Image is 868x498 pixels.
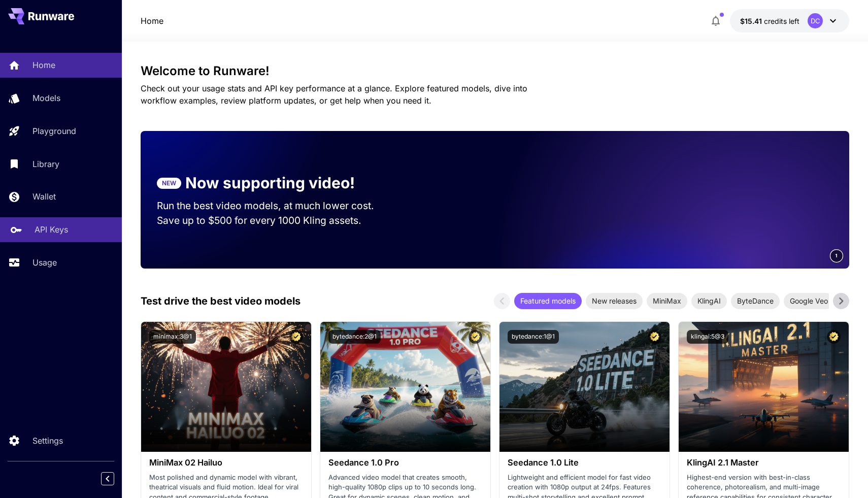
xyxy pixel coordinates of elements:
img: alt [141,322,311,452]
button: bytedance:1@1 [508,330,559,344]
p: Save up to $500 for every 1000 Kling assets. [157,213,393,228]
img: alt [499,322,670,452]
p: Now supporting video! [185,172,355,194]
button: Certified Model – Vetted for best performance and includes a commercial license. [469,330,482,344]
h3: Seedance 1.0 Pro [328,458,482,468]
div: Featured models [514,293,582,309]
span: New releases [586,295,643,306]
span: Google Veo [784,295,834,306]
div: Collapse sidebar [109,470,122,488]
h3: MiniMax 02 Hailuo [149,458,303,468]
button: Certified Model – Vetted for best performance and includes a commercial license. [648,330,661,344]
p: Run the best video models, at much lower cost. [157,198,393,213]
p: Playground [32,125,76,137]
a: Home [141,15,163,27]
h3: Welcome to Runware! [141,64,850,78]
nav: breadcrumb [141,15,163,27]
h3: KlingAI 2.1 Master [687,458,841,468]
button: Certified Model – Vetted for best performance and includes a commercial license. [289,330,303,344]
span: credits left [764,17,799,25]
p: API Keys [35,223,68,236]
div: New releases [586,293,643,309]
p: Wallet [32,190,56,203]
img: alt [320,322,490,452]
button: $15.40891DC [730,9,849,32]
img: alt [679,322,849,452]
p: Models [32,92,60,104]
div: $15.40891 [740,16,799,26]
p: Test drive the best video models [141,293,301,309]
div: MiniMax [647,293,687,309]
div: ByteDance [731,293,780,309]
p: NEW [162,179,176,188]
div: KlingAI [691,293,727,309]
div: Google Veo [784,293,834,309]
p: Usage [32,256,57,269]
button: klingai:5@3 [687,330,728,344]
p: Home [32,59,55,71]
span: ByteDance [731,295,780,306]
p: Settings [32,435,63,447]
button: Collapse sidebar [101,472,114,485]
div: DC [808,13,823,28]
button: Certified Model – Vetted for best performance and includes a commercial license. [827,330,841,344]
p: Library [32,158,59,170]
span: $15.41 [740,17,764,25]
span: KlingAI [691,295,727,306]
span: Featured models [514,295,582,306]
button: bytedance:2@1 [328,330,381,344]
span: Check out your usage stats and API key performance at a glance. Explore featured models, dive int... [141,83,527,106]
button: minimax:3@1 [149,330,196,344]
h3: Seedance 1.0 Lite [508,458,661,468]
span: 1 [835,252,838,259]
span: MiniMax [647,295,687,306]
